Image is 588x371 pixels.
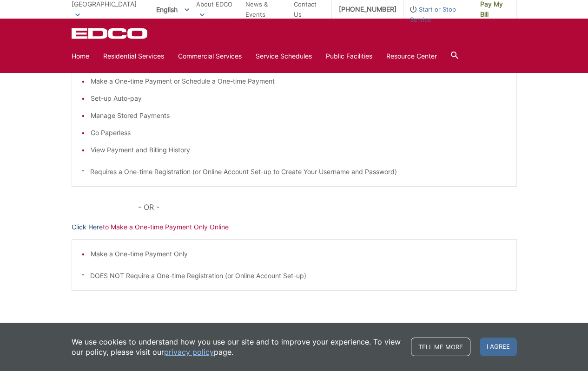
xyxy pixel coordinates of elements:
a: Resource Center [386,51,437,61]
a: Home [72,51,89,61]
a: Click Here [72,222,103,232]
p: * DOES NOT Require a One-time Registration (or Online Account Set-up) [81,271,507,281]
p: * Requires a One-time Registration (or Online Account Set-up to Create Your Username and Password) [81,167,507,177]
a: Service Schedules [256,51,312,61]
li: Manage Stored Payments [91,111,507,121]
li: Set-up Auto-pay [91,93,507,104]
a: Tell me more [411,338,470,356]
span: English [149,2,196,17]
a: Public Facilities [326,51,372,61]
p: We use cookies to understand how you use our site and to improve your experience. To view our pol... [72,337,402,357]
a: Commercial Services [178,51,242,61]
li: Make a One-time Payment or Schedule a One-time Payment [91,76,507,86]
p: - OR - [138,201,516,214]
a: privacy policy [164,347,214,357]
p: to Make a One-time Payment Only Online [72,222,517,232]
li: Make a One-time Payment Only [91,249,507,259]
a: EDCD logo. Return to the homepage. [72,28,149,39]
a: Residential Services [103,51,164,61]
li: Go Paperless [91,128,507,138]
li: View Payment and Billing History [91,145,507,155]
